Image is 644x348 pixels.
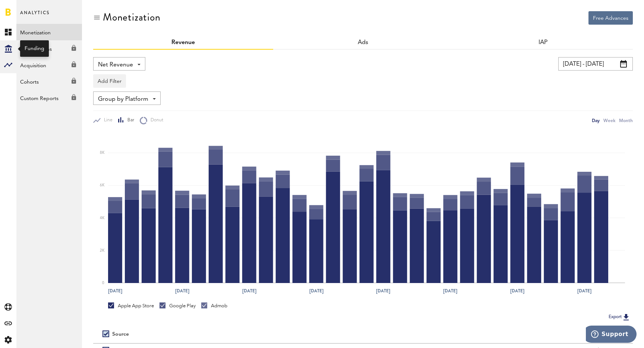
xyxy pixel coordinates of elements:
text: [DATE] [309,288,323,294]
iframe: Opens a widget where you can find more information [586,326,637,344]
span: Net Revenue [98,59,133,71]
a: IAP [539,40,547,46]
a: Custom Reports [16,90,82,106]
div: Admob [201,302,227,309]
div: Month [619,116,633,124]
a: Monetization [16,24,82,40]
div: Period total [372,331,624,338]
a: Revenue [171,40,195,46]
div: Google Play [160,302,196,309]
div: Apple App Store [108,302,154,309]
text: 0 [102,281,104,285]
text: 4K [100,216,105,220]
div: Week [603,116,615,124]
span: Group by Platform [98,93,148,106]
text: [DATE] [376,288,390,294]
text: [DATE] [175,288,189,294]
a: Acquisition [16,57,82,73]
text: 6K [100,184,105,187]
img: Export [622,313,631,321]
text: [DATE] [443,288,457,294]
a: Cohorts [16,73,82,90]
text: [DATE] [577,288,591,294]
a: Subscriptions [16,40,82,57]
button: Add Filter [93,74,126,88]
span: Donut [147,117,163,124]
text: [DATE] [510,288,524,294]
div: Day [592,116,600,124]
div: Monetization [103,11,161,23]
span: Bar [124,117,134,124]
text: [DATE] [108,288,122,294]
text: 8K [100,151,105,155]
div: Funding [25,45,44,52]
span: Analytics [20,8,50,24]
text: 2K [100,249,105,252]
span: Line [101,117,113,124]
a: Ads [358,40,368,46]
text: [DATE] [242,288,256,294]
div: Source [112,331,129,338]
button: Free Advances [588,11,633,25]
button: Export [606,312,633,322]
